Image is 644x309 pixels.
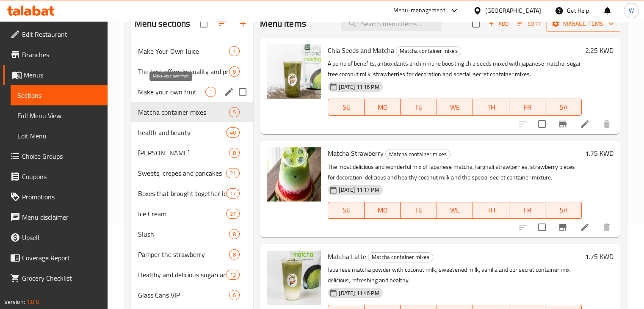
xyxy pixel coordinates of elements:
span: 17 [227,190,239,198]
span: Edit Restaurant [22,29,101,39]
span: Select to update [533,218,551,236]
img: Matcha Latte [267,251,321,305]
a: Sections [11,85,108,105]
div: items [226,270,240,280]
span: The best offers in quality and price [138,66,229,77]
span: Matcha container mixes [138,107,229,117]
span: Ice Cream [138,209,227,219]
span: Choice Groups [22,151,101,161]
div: Rose Balban [138,148,229,158]
div: Sweets, crepes and pancakes [138,168,227,178]
span: MO [368,204,398,216]
span: Make your own fruit [138,87,206,97]
img: Chia Seeds and Matcha [267,44,321,99]
div: Make Your Own Juice1 [131,41,254,61]
div: The best offers in quality and price0 [131,61,254,82]
span: Manage items [553,19,614,29]
span: Chia Seeds and Matcha [328,44,394,57]
span: Matcha container mixes [396,46,461,56]
span: Sections [17,90,101,100]
div: health and beauty40 [131,122,254,143]
button: SU [328,202,364,219]
span: Matcha Strawberry [328,147,384,160]
span: W [629,6,634,15]
a: Coverage Report [3,248,108,268]
span: 21 [227,169,239,177]
div: Matcha container mixes [385,149,451,159]
span: 27 [227,210,239,218]
span: Grocery Checklist [22,273,101,283]
span: 5 [229,108,239,116]
span: Branches [22,50,101,60]
span: Boxes that brought together loved ones [138,188,227,199]
span: Upsell [22,232,101,243]
span: Coverage Report [22,253,101,263]
div: items [229,107,240,117]
span: Select section [467,15,485,33]
div: [PERSON_NAME]8 [131,143,254,163]
h2: Menu sections [135,17,191,30]
button: WE [437,99,473,116]
p: Japanese matcha powder with coconut milk, sweetened milk, vanilla and our secret container mix. d... [328,265,582,286]
button: Branch-specific-item [553,114,573,134]
div: Sweets, crepes and pancakes21 [131,163,254,183]
button: Sort [515,17,543,30]
span: Add [487,19,510,29]
span: FR [513,204,542,216]
div: items [226,168,240,178]
button: TH [473,99,509,116]
div: items [205,87,216,97]
a: Grocery Checklist [3,268,108,288]
span: Select to update [533,115,551,133]
a: Menus [3,65,108,85]
div: Pamper the strawberry8 [131,244,254,265]
span: MO [368,101,398,113]
button: Add [485,17,512,30]
p: A bomb of benefits, antioxidants and immune boosting chia seeds mixed with japanese matcha, sugar... [328,58,582,80]
span: [DATE] 11:16 PM [335,83,382,91]
span: Glass Cans VIP [138,290,229,300]
span: Pamper the strawberry [138,249,229,259]
div: items [229,46,240,56]
button: delete [597,217,617,237]
span: SU [332,101,361,113]
h6: 2.25 KWD [585,44,614,56]
div: items [229,290,240,300]
span: Menu disclaimer [22,212,101,222]
a: Edit Menu [11,126,108,146]
a: Coupons [3,166,108,187]
div: items [226,127,240,138]
span: 13 [227,271,239,279]
span: Make Your Own Juice [138,46,229,56]
div: [GEOGRAPHIC_DATA] [485,6,541,15]
button: Manage items [546,16,620,32]
div: Boxes that brought together loved ones17 [131,183,254,204]
span: Edit Menu [17,131,101,141]
span: TH [476,204,506,216]
span: Matcha Latte [328,250,366,263]
span: Sort sections [213,14,233,34]
span: Sort [517,19,541,29]
span: Full Menu View [17,110,101,121]
button: TU [401,99,437,116]
button: SA [545,202,582,219]
h2: Menu items [260,17,306,30]
img: Matcha Strawberry [267,147,321,201]
button: SU [328,99,364,116]
div: Menu-management [393,6,445,16]
span: SU [332,204,361,216]
input: search [341,17,441,31]
span: 1.0.0 [26,296,39,307]
div: Make your own fruit1edit [131,82,254,102]
a: Edit menu item [580,222,590,232]
span: TU [404,204,434,216]
div: Slush [138,229,229,239]
span: Matcha container mixes [368,252,433,262]
button: FR [509,99,546,116]
div: items [229,249,240,259]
